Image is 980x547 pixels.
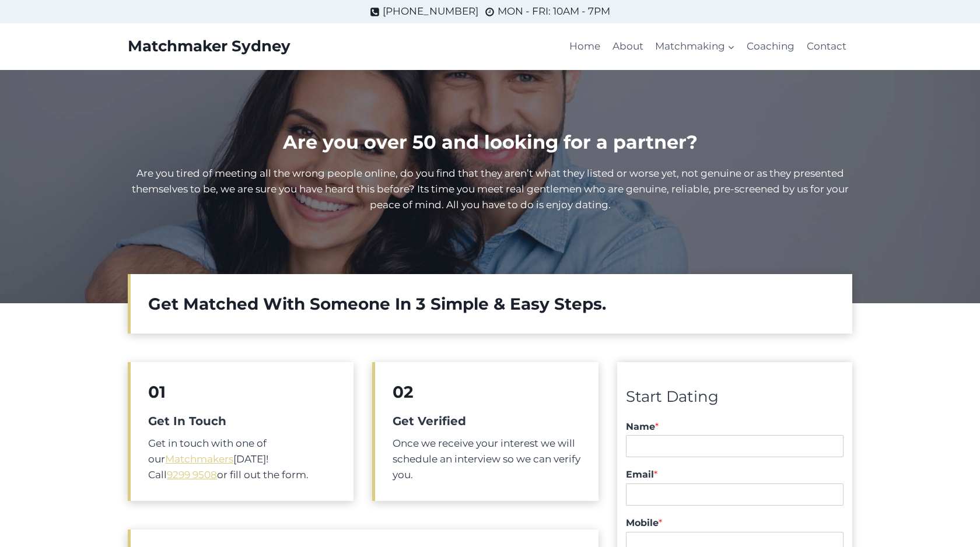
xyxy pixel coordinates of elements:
a: 9299 9508 [167,469,217,481]
h5: Get In Touch [148,412,336,430]
h1: Are you over 50 and looking for a partner? [128,128,852,156]
h2: 01 [148,380,336,404]
label: Mobile [626,517,843,530]
h2: Get Matched With Someone In 3 Simple & Easy Steps.​ [148,292,835,316]
span: [PHONE_NUMBER] [383,3,478,19]
span: Matchmaking [655,38,735,54]
a: Matchmaker Sydney [128,37,290,55]
a: Matchmaking [649,33,741,61]
label: Name [626,421,843,433]
span: MON - FRI: 10AM - 7PM [498,3,610,19]
label: Email [626,469,843,481]
h5: Get Verified [393,412,580,430]
nav: Primary Navigation [563,33,852,61]
a: Home [563,33,606,61]
a: Contact [801,33,852,61]
a: About [607,33,649,61]
a: [PHONE_NUMBER] [370,3,478,19]
h2: 02 [393,380,580,404]
a: Matchmakers [165,453,233,465]
a: Coaching [741,33,800,61]
p: Are you tired of meeting all the wrong people online, do you find that they aren’t what they list... [128,166,852,213]
div: Start Dating [626,385,843,409]
p: Once we receive your interest we will schedule an interview so we can verify you. [393,436,580,483]
p: Get in touch with one of our [DATE]! Call or fill out the form. [148,436,336,483]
